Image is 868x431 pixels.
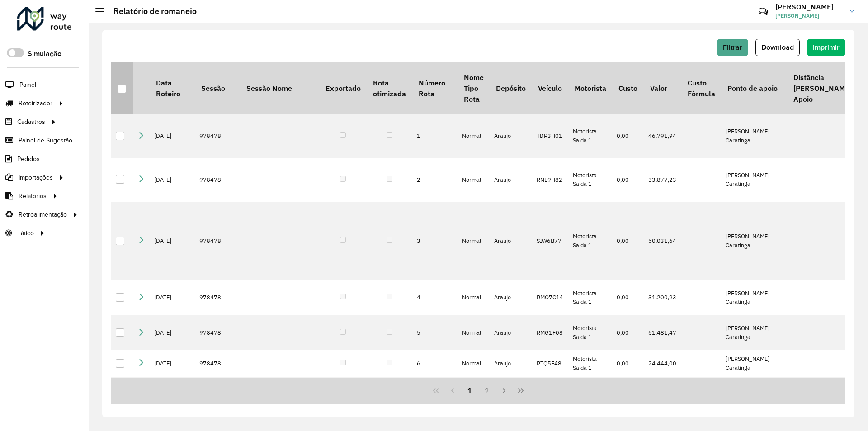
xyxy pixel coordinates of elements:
[612,62,643,114] th: Custo
[19,173,53,182] span: Importações
[195,62,240,114] th: Sessão
[458,280,490,315] td: Normal
[644,202,681,280] td: 50.031,64
[612,377,643,412] td: 0,00
[412,350,458,376] td: 6
[568,377,612,412] td: Motorista Saída 1
[19,191,47,201] span: Relatórios
[512,382,529,399] button: Last Page
[490,377,532,412] td: Araujo
[532,114,568,158] td: TDR3H01
[412,158,458,202] td: 2
[412,62,458,114] th: Número Rota
[150,315,195,350] td: [DATE]
[532,350,568,376] td: RTQ5E48
[458,315,490,350] td: Normal
[721,62,787,114] th: Ponto de apoio
[721,350,787,376] td: [PERSON_NAME] Caratinga
[612,158,643,202] td: 0,00
[28,48,61,59] label: Simulação
[644,350,681,376] td: 24.444,00
[490,202,532,280] td: Araujo
[195,280,240,315] td: 978478
[104,6,197,16] h2: Relatório de romaneio
[195,114,240,158] td: 978478
[412,202,458,280] td: 3
[612,114,643,158] td: 0,00
[568,158,612,202] td: Motorista Saída 1
[568,114,612,158] td: Motorista Saída 1
[195,350,240,376] td: 978478
[458,114,490,158] td: Normal
[17,154,40,164] span: Pedidos
[721,280,787,315] td: [PERSON_NAME] Caratinga
[19,99,52,108] span: Roteirizador
[761,43,794,51] span: Download
[195,202,240,280] td: 978478
[461,382,478,399] button: 1
[367,62,412,114] th: Rota otimizada
[644,158,681,202] td: 33.877,23
[19,210,67,219] span: Retroalimentação
[490,114,532,158] td: Araujo
[775,3,843,11] h3: [PERSON_NAME]
[721,114,787,158] td: [PERSON_NAME] Caratinga
[19,136,72,145] span: Painel de Sugestão
[458,350,490,376] td: Normal
[721,377,787,412] td: [PERSON_NAME] Cons [PERSON_NAME]
[813,43,840,51] span: Imprimir
[412,114,458,158] td: 1
[644,114,681,158] td: 46.791,94
[19,80,36,90] span: Painel
[490,315,532,350] td: Araujo
[755,39,800,56] button: Download
[532,62,568,114] th: Veículo
[412,315,458,350] td: 5
[568,315,612,350] td: Motorista Saída 1
[195,158,240,202] td: 978478
[532,202,568,280] td: SIW6B77
[458,62,490,114] th: Nome Tipo Rota
[787,62,858,114] th: Distância [PERSON_NAME] Apoio
[240,62,319,114] th: Sessão Nome
[490,158,532,202] td: Araujo
[532,280,568,315] td: RMO7C14
[478,382,495,399] button: 2
[612,280,643,315] td: 0,00
[807,39,845,56] button: Imprimir
[717,39,748,56] button: Filtrar
[17,117,45,127] span: Cadastros
[490,350,532,376] td: Araujo
[195,377,240,412] td: 978478
[412,377,458,412] td: 7
[754,2,773,21] a: Contato Rápido
[721,315,787,350] td: [PERSON_NAME] Caratinga
[150,280,195,315] td: [DATE]
[412,280,458,315] td: 4
[195,315,240,350] td: 978478
[644,62,681,114] th: Valor
[612,350,643,376] td: 0,00
[490,280,532,315] td: Araujo
[612,202,643,280] td: 0,00
[568,62,612,114] th: Motorista
[532,315,568,350] td: RMG1F08
[681,62,721,114] th: Custo Fórmula
[721,158,787,202] td: [PERSON_NAME] Caratinga
[568,350,612,376] td: Motorista Saída 1
[150,202,195,280] td: [DATE]
[150,158,195,202] td: [DATE]
[644,377,681,412] td: 34.557,96
[458,158,490,202] td: Normal
[775,12,843,20] span: [PERSON_NAME]
[532,377,568,412] td: SIL2G09
[490,62,532,114] th: Depósito
[150,377,195,412] td: [DATE]
[150,350,195,376] td: [DATE]
[644,315,681,350] td: 61.481,47
[319,62,367,114] th: Exportado
[568,202,612,280] td: Motorista Saída 1
[458,202,490,280] td: Normal
[612,315,643,350] td: 0,00
[150,114,195,158] td: [DATE]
